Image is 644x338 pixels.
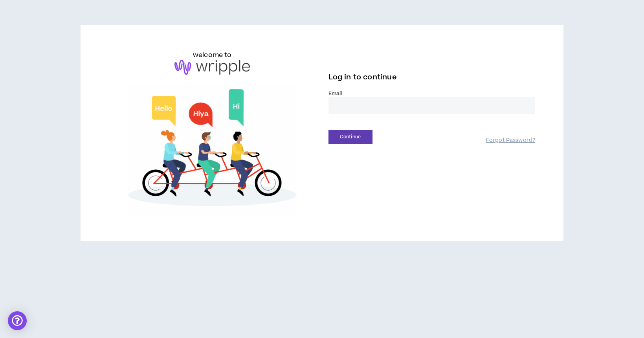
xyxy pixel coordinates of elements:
h6: welcome to [193,50,232,60]
a: Forgot Password? [486,137,535,144]
label: Email [328,90,536,97]
img: logo-brand.png [174,60,250,75]
div: Open Intercom Messenger [8,311,27,330]
span: Log in to continue [328,72,397,82]
img: Welcome to Wripple [109,83,316,217]
button: Continue [328,130,372,144]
